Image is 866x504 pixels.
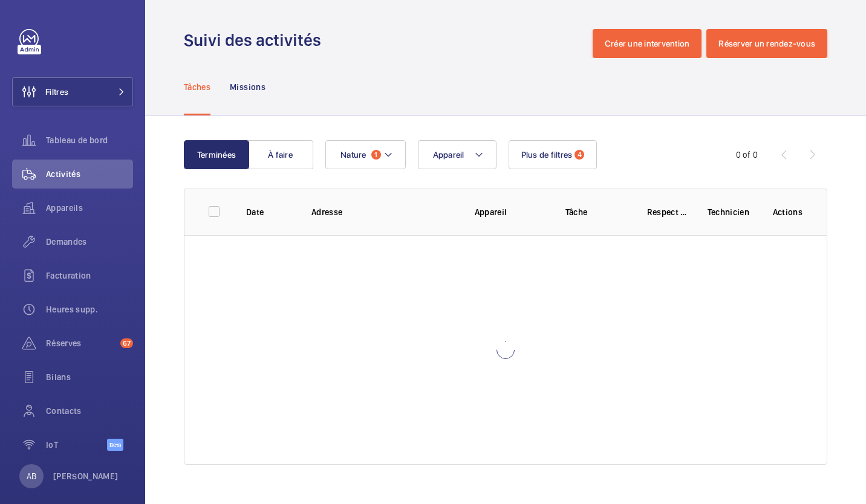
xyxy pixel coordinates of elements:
[647,206,688,218] p: Respect délai
[340,150,366,160] span: Nature
[53,470,119,482] p: [PERSON_NAME]
[184,81,210,93] p: Tâches
[371,150,381,160] span: 1
[184,140,249,169] button: Terminées
[418,140,496,169] button: Appareil
[708,206,754,218] p: Technicien
[45,86,68,98] span: Filtres
[509,140,597,169] button: Plus de filtres4
[230,81,265,93] p: Missions
[325,140,406,169] button: Nature1
[46,371,133,383] span: Bilans
[593,29,702,58] button: Créer une intervention
[184,29,328,51] h1: Suivi des activités
[27,470,36,482] p: AB
[565,206,628,218] p: Tâche
[46,439,107,451] span: IoT
[46,168,133,180] span: Activités
[46,202,133,214] span: Appareils
[46,270,133,282] span: Facturation
[107,439,123,451] span: Beta
[311,206,455,218] p: Adresse
[433,150,464,160] span: Appareil
[46,236,133,248] span: Demandes
[46,303,133,315] span: Heures supp.
[46,134,133,146] span: Tableau de bord
[248,140,313,169] button: À faire
[736,149,758,161] div: 0 of 0
[120,338,133,348] span: 67
[706,29,827,58] button: Réserver un rendez-vous
[773,206,803,218] p: Actions
[46,405,133,417] span: Contacts
[475,206,546,218] p: Appareil
[575,150,584,160] span: 4
[521,150,573,160] span: Plus de filtres
[12,77,133,106] button: Filtres
[46,337,116,349] span: Réserves
[246,206,292,218] p: Date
